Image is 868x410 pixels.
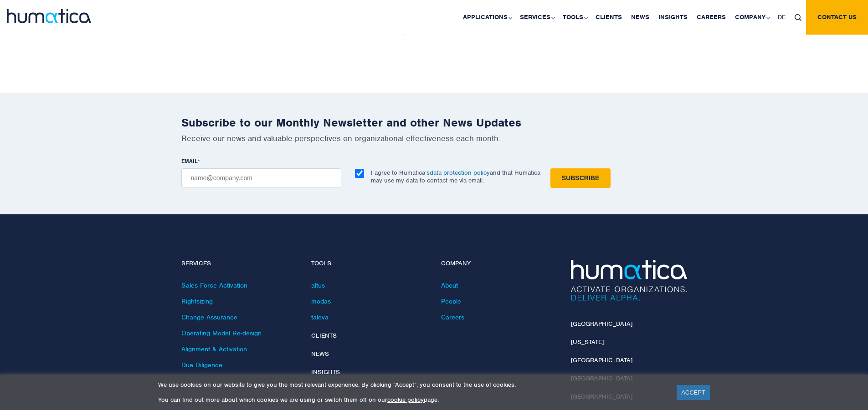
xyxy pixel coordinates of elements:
[311,297,331,305] a: modas
[371,169,540,184] p: I agree to Humatica’s and that Humatica may use my data to contact me via email.
[571,320,632,328] a: [GEOGRAPHIC_DATA]
[181,281,247,289] a: Sales Force Activation
[571,260,687,301] img: Humatica
[181,116,687,130] h2: Subscribe to our Monthly Newsletter and other News Updates
[571,356,632,364] a: [GEOGRAPHIC_DATA]
[441,297,461,305] a: People
[158,381,665,389] p: We use cookies on our website to give you the most relevant experience. By clicking “Accept”, you...
[311,368,340,376] a: Insights
[181,133,687,143] p: Receive our news and valuable perspectives on organizational effectiveness each month.
[181,345,247,353] a: Alignment & Activation
[311,350,329,358] a: News
[181,157,198,165] span: EMAIL
[778,13,786,21] span: DE
[795,14,801,21] img: search_icon
[181,260,298,268] h4: Services
[7,9,91,23] img: logo
[181,168,341,188] input: name@company.com
[677,385,710,400] a: ACCEPT
[441,281,458,289] a: About
[355,169,364,178] input: I agree to Humatica’sdata protection policyand that Humatica may use my data to contact me via em...
[158,396,665,404] p: You can find out more about which cookies we are using or switch them off on our page.
[311,281,325,289] a: altus
[311,332,337,339] a: Clients
[430,169,490,177] a: data protection policy
[311,260,427,268] h4: Tools
[181,361,222,369] a: Due Diligence
[550,168,611,188] input: Subscribe
[441,313,464,321] a: Careers
[181,297,213,305] a: Rightsizing
[387,396,424,404] a: cookie policy
[311,313,329,321] a: taleva
[441,260,557,268] h4: Company
[571,338,604,346] a: [US_STATE]
[181,313,237,321] a: Change Assurance
[181,329,262,337] a: Operating Model Re-design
